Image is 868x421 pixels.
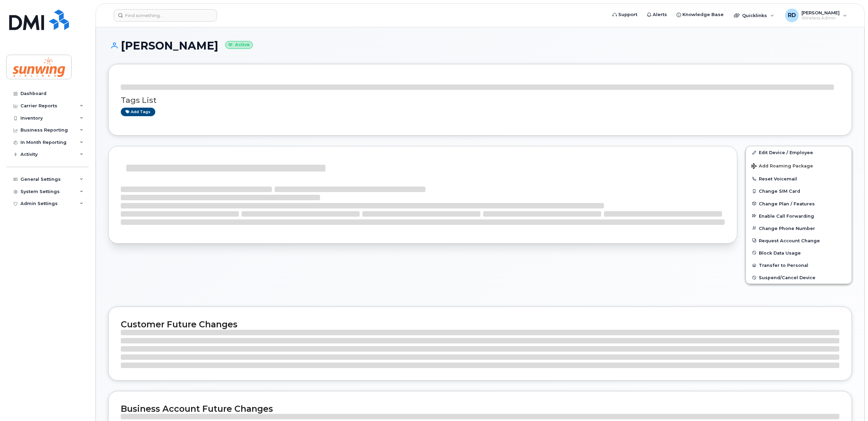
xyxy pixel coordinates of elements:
button: Suspend/Cancel Device [746,271,852,284]
button: Add Roaming Package [746,159,852,173]
h1: [PERSON_NAME] [108,40,852,52]
a: Add tags [121,108,155,116]
button: Block Data Usage [746,247,852,259]
a: Edit Device / Employee [746,146,852,159]
h2: Business Account Future Changes [121,404,839,414]
h2: Customer Future Changes [121,319,839,329]
button: Change Plan / Features [746,198,852,210]
button: Change SIM Card [746,185,852,197]
button: Request Account Change [746,234,852,247]
button: Transfer to Personal [746,259,852,271]
button: Reset Voicemail [746,173,852,185]
button: Change Phone Number [746,222,852,234]
small: Active [225,41,253,49]
h3: Tags List [121,96,839,105]
span: Suspend/Cancel Device [759,275,815,280]
span: Change Plan / Features [759,201,815,206]
button: Enable Call Forwarding [746,210,852,222]
span: Add Roaming Package [751,163,813,170]
span: Enable Call Forwarding [759,213,814,218]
